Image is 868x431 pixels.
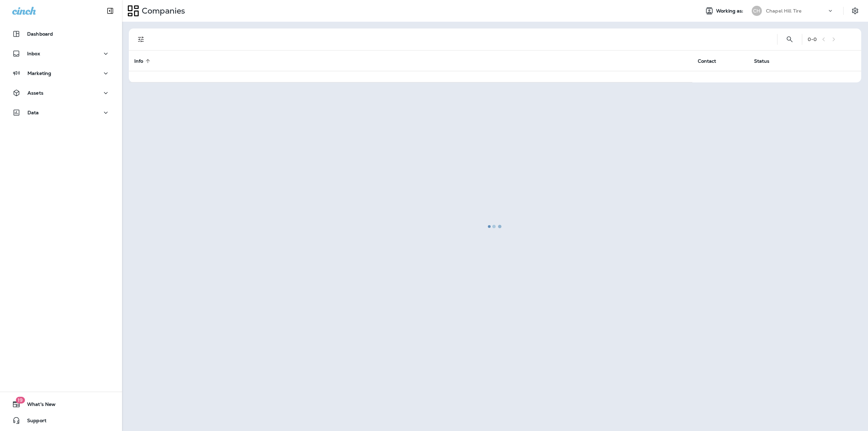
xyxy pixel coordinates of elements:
[7,397,115,411] button: 19What's New
[20,401,56,410] span: What's New
[7,414,115,427] button: Support
[20,418,46,426] span: Support
[27,31,53,37] p: Dashboard
[27,51,40,56] p: Inbox
[752,6,762,16] div: CH
[7,86,115,100] button: Assets
[716,8,745,14] span: Working as:
[16,397,25,404] span: 19
[7,66,115,80] button: Marketing
[7,27,115,41] button: Dashboard
[27,90,43,96] p: Assets
[849,5,861,17] button: Settings
[7,106,115,119] button: Data
[27,110,39,115] p: Data
[139,6,185,16] p: Companies
[7,47,115,60] button: Inbox
[766,8,802,14] p: Chapel Hill Tire
[101,4,120,18] button: Collapse Sidebar
[27,71,51,76] p: Marketing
